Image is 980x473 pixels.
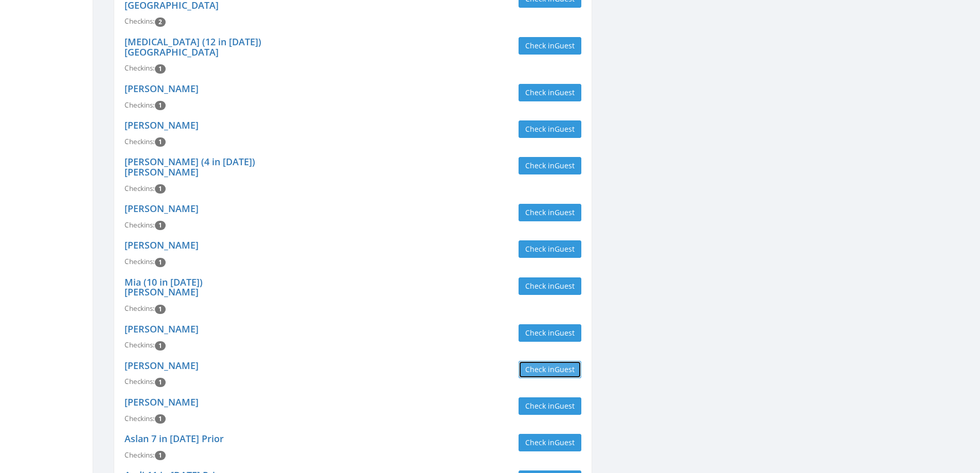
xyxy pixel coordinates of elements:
[124,155,255,178] a: [PERSON_NAME] (4 in [DATE]) [PERSON_NAME]
[124,220,155,230] span: Checkins:
[155,414,166,424] span: Checkin count
[555,207,575,217] span: Guest
[155,101,166,110] span: Checkin count
[124,450,155,460] span: Checkins:
[155,258,166,267] span: Checkin count
[519,120,581,138] button: Check inGuest
[155,378,166,387] span: Checkin count
[124,340,155,349] span: Checkins:
[124,414,155,423] span: Checkins:
[124,396,199,408] a: [PERSON_NAME]
[155,221,166,230] span: Checkin count
[124,323,199,335] a: [PERSON_NAME]
[519,204,581,221] button: Check inGuest
[555,401,575,411] span: Guest
[519,361,581,378] button: Check inGuest
[555,364,575,374] span: Guest
[124,304,155,313] span: Checkins:
[519,157,581,174] button: Check inGuest
[555,87,575,97] span: Guest
[519,397,581,415] button: Check inGuest
[155,451,166,460] span: Checkin count
[519,324,581,342] button: Check inGuest
[555,124,575,134] span: Guest
[155,184,166,194] span: Checkin count
[124,239,199,251] a: [PERSON_NAME]
[155,305,166,314] span: Checkin count
[555,437,575,447] span: Guest
[155,137,166,147] span: Checkin count
[519,277,581,295] button: Check inGuest
[124,432,224,445] a: Aslan 7 in [DATE] Prior
[124,276,203,299] a: Mia (10 in [DATE]) [PERSON_NAME]
[555,244,575,254] span: Guest
[124,16,155,26] span: Checkins:
[124,202,199,215] a: [PERSON_NAME]
[124,119,199,131] a: [PERSON_NAME]
[124,377,155,386] span: Checkins:
[124,82,199,95] a: [PERSON_NAME]
[124,137,155,146] span: Checkins:
[124,184,155,193] span: Checkins:
[519,37,581,55] button: Check inGuest
[519,240,581,258] button: Check inGuest
[155,17,166,27] span: Checkin count
[155,64,166,74] span: Checkin count
[519,84,581,101] button: Check inGuest
[124,257,155,266] span: Checkins:
[555,281,575,291] span: Guest
[124,100,155,110] span: Checkins:
[555,161,575,170] span: Guest
[519,434,581,451] button: Check inGuest
[555,41,575,50] span: Guest
[124,63,155,73] span: Checkins:
[555,328,575,338] span: Guest
[124,359,199,372] a: [PERSON_NAME]
[155,341,166,351] span: Checkin count
[124,36,261,58] a: [MEDICAL_DATA] (12 in [DATE]) [GEOGRAPHIC_DATA]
